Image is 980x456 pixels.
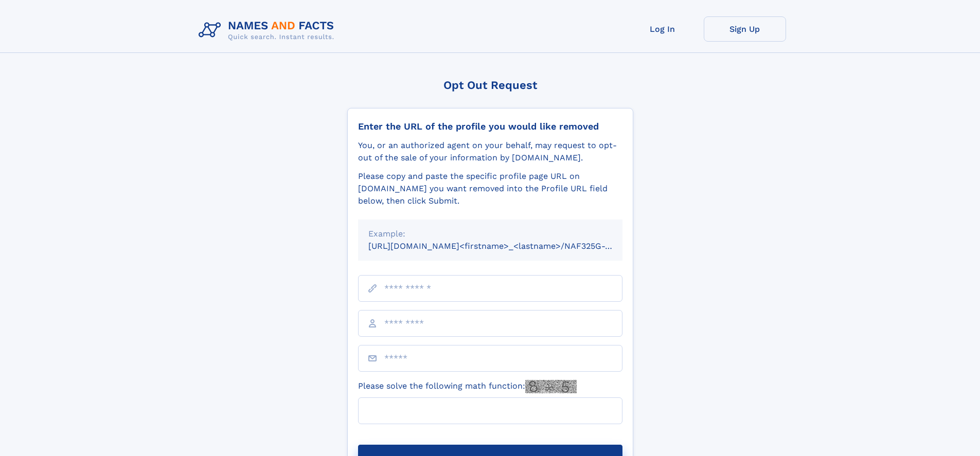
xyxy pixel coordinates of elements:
[347,79,633,92] div: Opt Out Request
[358,380,577,393] label: Please solve the following math function:
[358,170,622,207] div: Please copy and paste the specific profile page URL on [DOMAIN_NAME] you want removed into the Pr...
[358,121,622,132] div: Enter the URL of the profile you would like removed
[368,241,642,251] small: [URL][DOMAIN_NAME]<firstname>_<lastname>/NAF325G-xxxxxxxx
[358,139,622,164] div: You, or an authorized agent on your behalf, may request to opt-out of the sale of your informatio...
[704,16,786,42] a: Sign Up
[194,16,343,44] img: Logo Names and Facts
[368,228,612,240] div: Example:
[621,16,704,42] a: Log In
